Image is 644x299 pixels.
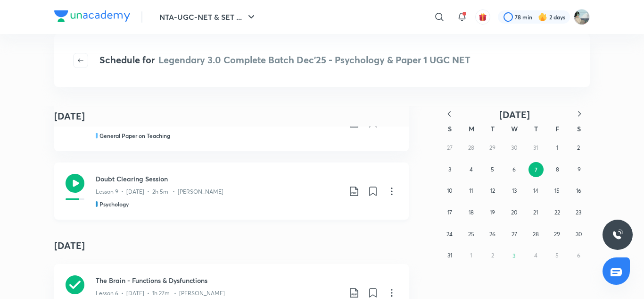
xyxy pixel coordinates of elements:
button: August 13, 2025 [507,183,522,198]
button: August 16, 2025 [571,183,586,198]
button: avatar [475,9,490,25]
img: avatar [479,13,487,21]
abbr: August 30, 2025 [576,231,582,238]
a: Company Logo [54,10,130,24]
abbr: August 24, 2025 [446,231,453,238]
button: NTA-UGC-NET & SET ... [154,8,263,26]
button: August 4, 2025 [463,162,479,177]
abbr: August 17, 2025 [447,209,452,216]
button: August 14, 2025 [528,183,543,198]
abbr: August 2, 2025 [577,144,580,151]
button: August 19, 2025 [485,205,500,220]
abbr: August 6, 2025 [512,166,516,173]
abbr: Monday [469,124,474,133]
h3: The Brain - Functions & Dysfunctions [96,275,341,285]
abbr: August 3, 2025 [448,166,451,173]
button: August 1, 2025 [550,140,565,155]
h5: General Paper on Teaching [99,131,170,140]
button: August 18, 2025 [463,205,479,220]
abbr: Sunday [448,124,452,133]
img: ttu [612,229,623,240]
button: August 10, 2025 [442,183,457,198]
button: August 28, 2025 [528,227,543,242]
abbr: Friday [555,124,559,133]
abbr: August 8, 2025 [556,166,559,173]
abbr: August 4, 2025 [470,166,473,173]
button: August 8, 2025 [550,162,565,177]
abbr: August 5, 2025 [491,166,494,173]
abbr: August 26, 2025 [489,231,495,238]
abbr: August 27, 2025 [512,231,517,238]
button: August 22, 2025 [550,205,565,220]
abbr: August 1, 2025 [556,144,558,151]
p: Lesson 9 • [DATE] • 2h 5m • [PERSON_NAME] [96,188,223,196]
button: August 7, 2025 [528,162,544,177]
button: August 24, 2025 [442,227,457,242]
button: August 12, 2025 [485,183,500,198]
abbr: August 11, 2025 [469,187,473,194]
abbr: August 28, 2025 [533,231,539,238]
abbr: Tuesday [491,124,495,133]
abbr: August 18, 2025 [469,209,474,216]
button: August 21, 2025 [528,205,543,220]
img: streak [538,12,547,22]
abbr: Saturday [577,124,581,133]
img: Company Logo [54,10,130,22]
abbr: August 7, 2025 [535,166,537,173]
abbr: August 12, 2025 [490,187,495,194]
button: August 26, 2025 [485,227,500,242]
span: Legendary 3.0 Complete Batch Dec'25 - Psychology & Paper 1 UGC NET [158,53,471,66]
abbr: August 13, 2025 [512,187,517,194]
h4: Schedule for [99,53,471,68]
img: Sanskrati Shresth [574,9,590,25]
h4: [DATE] [54,231,409,260]
abbr: August 31, 2025 [447,252,452,259]
button: August 23, 2025 [571,205,586,220]
h5: Psychology [99,200,129,208]
button: [DATE] [460,109,569,120]
button: August 30, 2025 [571,227,586,242]
button: August 31, 2025 [442,248,457,263]
button: August 9, 2025 [571,162,586,177]
button: August 29, 2025 [550,227,565,242]
button: August 5, 2025 [485,162,500,177]
h4: [DATE] [54,109,85,123]
p: Lesson 6 • [DATE] • 1h 27m • [PERSON_NAME] [96,289,225,298]
button: August 2, 2025 [571,140,586,155]
abbr: August 19, 2025 [490,209,495,216]
abbr: Wednesday [511,124,518,133]
abbr: August 21, 2025 [533,209,538,216]
abbr: August 22, 2025 [554,209,560,216]
abbr: August 15, 2025 [554,187,560,194]
abbr: August 16, 2025 [576,187,581,194]
button: August 11, 2025 [463,183,479,198]
button: August 3, 2025 [442,162,457,177]
abbr: August 29, 2025 [554,231,560,238]
abbr: August 23, 2025 [576,209,581,216]
abbr: August 14, 2025 [533,187,538,194]
abbr: Thursday [534,124,538,133]
abbr: August 10, 2025 [447,187,452,194]
h3: Doubt Clearing Session [96,174,341,184]
button: August 15, 2025 [550,183,565,198]
a: Doubt Clearing SessionLesson 9 • [DATE] • 2h 5m • [PERSON_NAME]Psychology [54,162,409,220]
span: [DATE] [499,108,530,121]
abbr: August 9, 2025 [578,166,581,173]
abbr: August 25, 2025 [468,231,474,238]
button: August 6, 2025 [507,162,522,177]
button: August 20, 2025 [507,205,522,220]
abbr: August 20, 2025 [511,209,517,216]
button: August 17, 2025 [442,205,457,220]
button: August 25, 2025 [463,227,479,242]
button: August 27, 2025 [507,227,522,242]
